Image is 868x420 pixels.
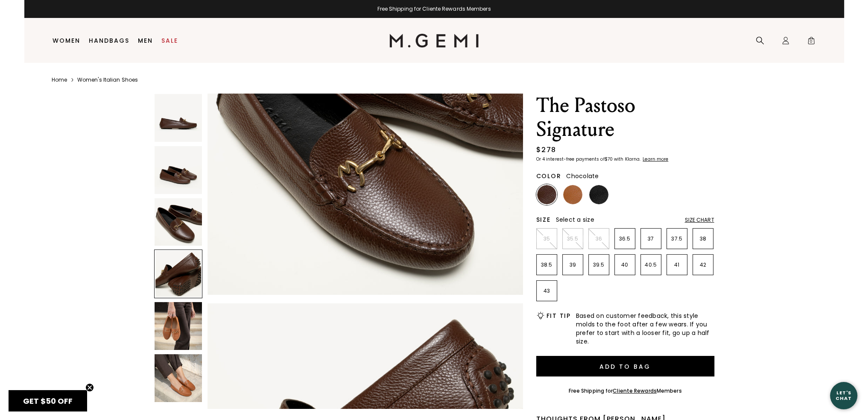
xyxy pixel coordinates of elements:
[155,302,202,350] img: The Pastoso Signature
[85,383,94,392] button: Close teaser
[641,261,661,268] p: 40.5
[53,37,80,44] a: Women
[536,156,605,162] klarna-placement-style-body: Or 4 interest-free payments of
[536,356,714,376] button: Add to Bag
[537,235,557,242] p: 35
[77,76,138,83] a: Women's Italian Shoes
[24,6,844,12] div: Free Shipping for Cliente Rewards Members
[537,185,556,204] img: Chocolate
[563,235,583,242] p: 35.5
[613,387,657,394] a: Cliente Rewards
[556,215,594,224] span: Select a size
[807,38,815,47] span: 0
[9,390,87,411] div: GET $50 OFFClose teaser
[576,311,714,346] span: Based on customer feedback, this style molds to the foot after a few wears. If you prefer to star...
[569,388,682,394] div: Free Shipping for Members
[605,156,613,162] klarna-placement-style-amount: $70
[830,390,857,401] div: Let's Chat
[536,216,551,223] h2: Size
[563,261,583,268] p: 39
[89,37,129,44] a: Handbags
[685,217,714,223] div: Size Chart
[536,94,714,141] h1: The Pastoso Signature
[643,156,668,162] klarna-placement-style-cta: Learn more
[155,354,202,402] img: The Pastoso Signature
[642,157,668,162] a: Learn more
[615,261,635,268] p: 40
[155,94,202,142] img: The Pastoso Signature
[667,261,687,268] p: 41
[693,261,713,268] p: 42
[693,235,713,242] p: 38
[589,185,608,204] img: Black
[536,145,556,155] div: $278
[23,396,73,406] span: GET $50 OFF
[537,261,557,268] p: 38.5
[589,235,609,242] p: 36
[389,34,479,47] img: M.Gemi
[563,185,582,204] img: Tan
[566,172,599,180] span: Chocolate
[138,37,153,44] a: Men
[155,146,202,194] img: The Pastoso Signature
[161,37,178,44] a: Sale
[537,288,557,294] p: 43
[614,156,642,162] klarna-placement-style-body: with Klarna
[155,198,202,246] img: The Pastoso Signature
[589,261,609,268] p: 39.5
[536,173,561,179] h2: Color
[641,235,661,242] p: 37
[52,76,67,83] a: Home
[615,235,635,242] p: 36.5
[547,312,571,319] h2: Fit Tip
[667,235,687,242] p: 37.5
